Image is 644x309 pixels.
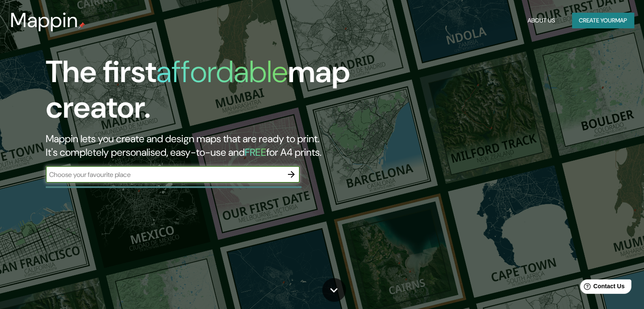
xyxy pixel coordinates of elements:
[156,52,288,91] h1: affordable
[572,13,634,28] button: Create yourmap
[78,22,85,29] img: mappin-pin
[10,8,78,32] h3: Mappin
[46,132,368,159] h2: Mappin lets you create and design maps that are ready to print. It's completely personalised, eas...
[524,13,558,28] button: About Us
[245,146,266,159] h5: FREE
[46,54,368,132] h1: The first map creator.
[569,276,635,300] iframe: Help widget launcher
[46,170,283,179] input: Choose your favourite place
